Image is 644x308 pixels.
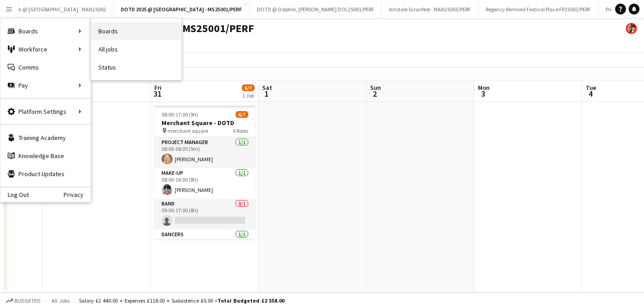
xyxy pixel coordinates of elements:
[91,40,181,58] a: All jobs
[250,0,382,18] button: DOTD @ Dolphin, [PERSON_NAME] DOL25001/PERF
[0,76,91,94] div: Pay
[233,127,248,134] span: 6 Roles
[0,165,91,183] a: Product Updates
[0,191,29,198] a: Log Out
[586,84,596,92] span: Tue
[14,298,41,304] span: Budgeted
[242,84,255,91] span: 6/7
[242,92,254,99] div: 1 Job
[0,22,91,40] div: Boards
[5,296,42,306] button: Budgeted
[218,297,284,304] span: Total Budgeted £2 558.00
[382,0,478,18] button: Arndale Scranfest - MAN25003/PERF
[261,89,272,99] span: 1
[370,84,381,92] span: Sun
[0,58,91,76] a: Comms
[153,89,162,99] span: 31
[369,89,381,99] span: 2
[154,137,255,168] app-card-role: Project Manager1/108:00-08:05 (5m)[PERSON_NAME]
[0,129,91,147] a: Training Academy
[154,106,255,239] app-job-card: 08:00-17:00 (9h)6/7Merchant Square - DOTD merchant square6 RolesProject Manager1/108:00-08:05 (5m...
[91,58,181,76] a: Status
[236,111,248,118] span: 6/7
[0,40,91,58] div: Workforce
[0,103,91,121] div: Platform Settings
[262,84,272,92] span: Sat
[167,127,208,134] span: merchant square
[114,0,250,18] button: DOTD 2025 @ [GEOGRAPHIC_DATA] - MS25001/PERF
[154,229,255,260] app-card-role: Dancers1/109:00-17:00 (8h)
[154,168,255,199] app-card-role: Make-up1/108:00-16:00 (8h)[PERSON_NAME]
[91,22,181,40] a: Boards
[626,23,637,34] app-user-avatar: Performer Department
[478,0,598,18] button: Regency Remixed Festival Place FP25002/PERF
[584,89,596,99] span: 4
[50,297,71,304] span: All jobs
[64,191,91,198] a: Privacy
[0,147,91,165] a: Knowledge Base
[154,84,162,92] span: Fri
[477,89,490,99] span: 3
[79,297,284,304] div: Salary £2 440.00 + Expenses £118.00 + Subsistence £0.00 =
[478,84,490,92] span: Mon
[162,111,198,118] span: 08:00-17:00 (9h)
[154,119,255,127] h3: Merchant Square - DOTD
[154,199,255,229] app-card-role: Band0/109:00-17:00 (8h)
